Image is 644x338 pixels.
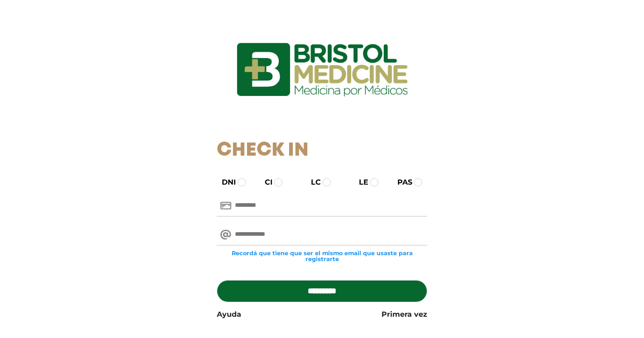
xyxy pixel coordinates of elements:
[257,177,272,188] label: CI
[303,177,321,188] label: LC
[200,11,444,129] img: logo_ingresarbristol.jpg
[214,177,236,188] label: DNI
[389,177,412,188] label: PAS
[351,177,368,188] label: LE
[382,309,427,320] a: Primera vez
[217,250,427,262] small: Recordá que tiene que ser el mismo email que usaste para registrarte
[217,309,241,320] a: Ayuda
[217,139,427,162] h1: Check In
